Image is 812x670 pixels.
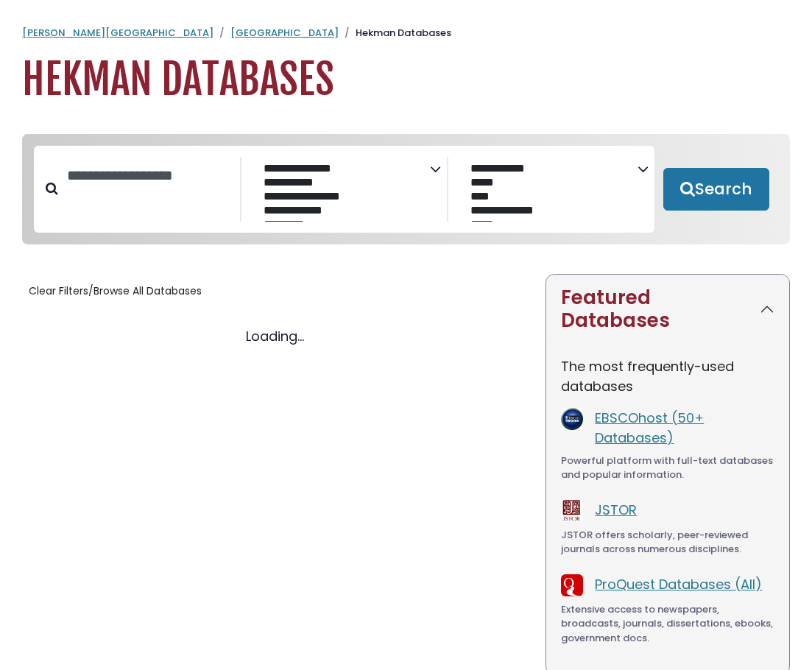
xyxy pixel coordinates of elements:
li: Hekman Databases [339,26,451,40]
div: Loading... [22,326,528,346]
nav: Search filters [22,134,790,245]
button: Submit for Search Results [663,168,770,211]
select: Database Subject Filter [253,158,431,222]
a: EBSCOhost (50+ Databases) [595,409,704,447]
input: Search database by title or keyword [58,163,240,188]
nav: breadcrumb [22,26,790,40]
div: Extensive access to newspapers, broadcasts, journals, dissertations, ebooks, government docs. [561,602,774,646]
a: JSTOR [595,501,637,519]
div: Powerful platform with full-text databases and popular information. [561,454,774,482]
a: ProQuest Databases (All) [595,575,762,593]
h1: Hekman Databases [22,55,790,105]
a: [PERSON_NAME][GEOGRAPHIC_DATA] [22,26,213,40]
select: Database Vendors Filter [460,158,638,222]
p: The most frequently-used databases [561,356,774,396]
a: [GEOGRAPHIC_DATA] [230,26,339,40]
button: Clear Filters/Browse All Databases [22,280,208,303]
div: JSTOR offers scholarly, peer-reviewed journals across numerous disciplines. [561,528,774,557]
button: Featured Databases [546,275,789,344]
